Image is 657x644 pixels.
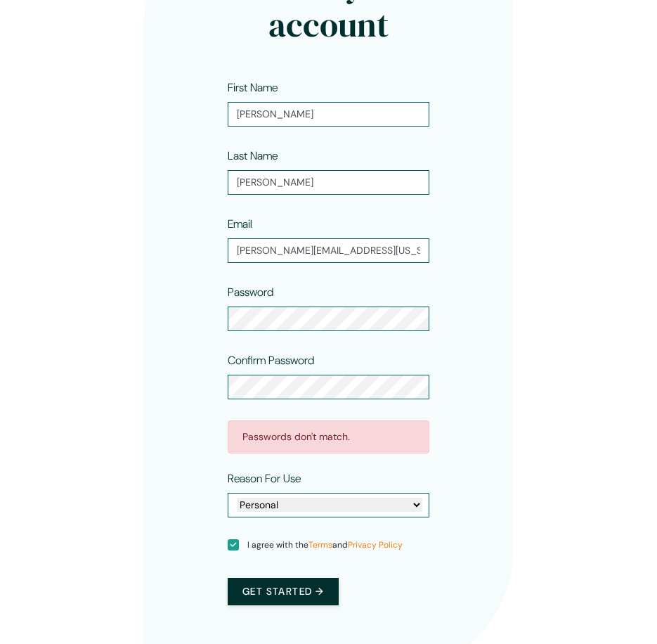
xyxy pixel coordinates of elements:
input: First name [228,102,429,127]
label: Reason For Use [228,470,301,487]
a: Privacy Policy [348,539,403,550]
button: Get started → [228,578,339,605]
input: Last name [228,170,429,195]
label: Confirm Password [228,352,314,369]
label: Last Name [228,148,278,165]
a: Terms [308,539,332,550]
label: Password [228,284,273,301]
label: First Name [228,79,278,96]
div: Passwords don't match. [228,420,429,453]
span: I agree with the and [247,539,403,551]
input: Email address [228,238,429,263]
label: Email [228,216,252,233]
input: I agree with theTermsandPrivacy Policy [228,539,239,550]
